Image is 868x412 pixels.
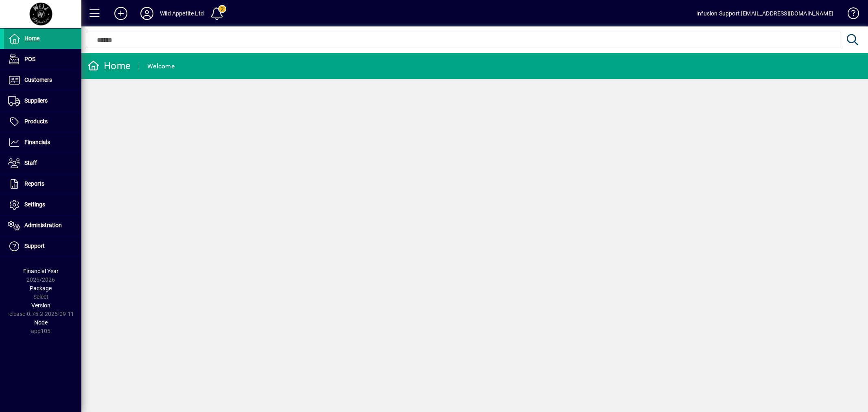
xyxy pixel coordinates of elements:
[108,6,134,21] button: Add
[842,2,858,28] a: Knowledge Base
[4,112,81,132] a: Products
[24,160,37,166] span: Staff
[24,222,62,228] span: Administration
[4,70,81,90] a: Customers
[134,6,160,21] button: Profile
[24,180,44,187] span: Reports
[30,285,52,291] span: Package
[24,77,52,83] span: Customers
[696,7,833,20] div: Infusion Support [EMAIL_ADDRESS][DOMAIN_NAME]
[147,60,175,73] div: Welcome
[23,268,59,274] span: Financial Year
[24,139,50,145] span: Financials
[4,91,81,111] a: Suppliers
[24,118,48,125] span: Products
[4,215,81,236] a: Administration
[4,174,81,194] a: Reports
[4,236,81,256] a: Support
[4,132,81,153] a: Financials
[4,49,81,70] a: POS
[24,201,45,208] span: Settings
[24,56,35,62] span: POS
[160,7,204,20] div: Wild Appetite Ltd
[87,59,131,72] div: Home
[31,302,50,309] span: Version
[24,35,39,42] span: Home
[24,243,45,249] span: Support
[4,195,81,215] a: Settings
[4,153,81,173] a: Staff
[24,97,48,104] span: Suppliers
[34,319,48,326] span: Node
